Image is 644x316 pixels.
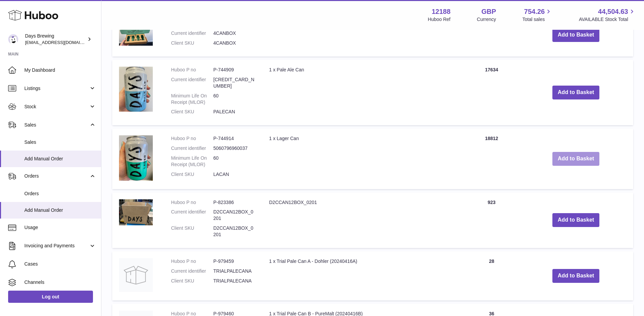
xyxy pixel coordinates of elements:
span: Add Manual Order [24,207,96,213]
span: AVAILABLE Stock Total [579,16,636,23]
span: Stock [24,104,89,110]
td: 52 [464,14,519,57]
div: Currency [477,16,496,23]
button: Add to Basket [552,28,600,42]
dd: PALECAN [213,109,256,115]
dd: D2CCAN12BOX_0201 [213,225,256,238]
td: x4 Can Box [262,14,464,57]
span: Orders [24,190,96,197]
td: 1 x Lager Can [262,129,464,189]
button: Add to Basket [552,269,600,283]
dd: D2CCAN12BOX_0201 [213,209,256,222]
dt: Client SKU [171,278,213,284]
dd: [CREDIT_CARD_NUMBER] [213,76,256,89]
span: Add Manual Order [24,156,96,162]
dd: 60 [213,155,256,168]
img: 1 x Pale Ale Can [119,67,153,112]
dt: Huboo P no [171,67,213,73]
span: Channels [24,279,96,286]
td: 923 [464,193,519,248]
dt: Client SKU [171,171,213,178]
span: Listings [24,85,89,92]
span: Usage [24,224,96,231]
span: Cases [24,261,96,267]
span: Invoicing and Payments [24,243,89,249]
span: Orders [24,173,89,179]
button: Add to Basket [552,213,600,227]
dt: Current identifier [171,209,213,222]
button: Add to Basket [552,152,600,166]
dt: Huboo P no [171,135,213,142]
img: 1 x Lager Can [119,135,153,180]
img: helena@daysbrewing.com [8,34,18,44]
dd: 4CANBOX [213,30,256,37]
span: 754.26 [524,7,545,16]
a: 44,504.63 AVAILABLE Stock Total [579,7,636,23]
td: 17634 [464,60,519,125]
span: Sales [24,139,96,145]
span: 44,504.63 [598,7,628,16]
a: 754.26 Total sales [522,7,552,23]
dd: 4CANBOX [213,40,256,46]
div: Days Brewing [25,33,86,46]
dt: Huboo P no [171,199,213,206]
td: 1 x Trial Pale Can A - Dohler (20240416A) [262,251,464,300]
dt: Client SKU [171,225,213,238]
div: Huboo Ref [428,16,451,23]
td: 1 x Pale Ale Can [262,60,464,125]
strong: 12188 [432,7,451,16]
span: My Dashboard [24,67,96,73]
img: 1 x Trial Pale Can A - Dohler (20240416A) [119,258,153,292]
dt: Minimum Life On Receipt (MLOR) [171,93,213,106]
span: Total sales [522,16,552,23]
dd: TRIALPALECANA [213,278,256,284]
dt: Client SKU [171,109,213,115]
button: Add to Basket [552,86,600,99]
dt: Client SKU [171,40,213,46]
strong: GBP [481,7,496,16]
dd: P-979459 [213,258,256,265]
img: D2CCAN12BOX_0201 [119,199,153,225]
dd: TRIALPALECANA [213,268,256,274]
dd: LACAN [213,171,256,178]
dt: Current identifier [171,145,213,152]
dt: Minimum Life On Receipt (MLOR) [171,155,213,168]
img: x4 Can Box [119,20,153,46]
dt: Current identifier [171,76,213,89]
td: 18812 [464,129,519,189]
dd: P-744914 [213,135,256,142]
span: Sales [24,122,89,128]
span: [EMAIL_ADDRESS][DOMAIN_NAME] [25,40,99,45]
dt: Current identifier [171,268,213,274]
a: Log out [8,291,93,303]
dt: Huboo P no [171,258,213,265]
dd: P-823386 [213,199,256,206]
dd: 5060796960037 [213,145,256,152]
dd: P-744909 [213,67,256,73]
td: 28 [464,251,519,300]
dd: 60 [213,93,256,106]
td: D2CCAN12BOX_0201 [262,193,464,248]
dt: Current identifier [171,30,213,37]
